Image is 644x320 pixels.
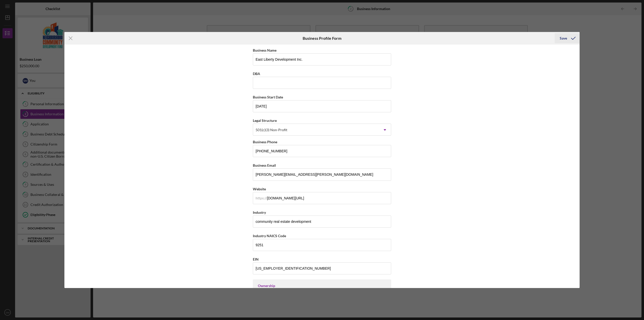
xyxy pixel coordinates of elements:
label: Business Start Date [253,95,283,99]
label: Industry [253,210,266,215]
label: Industry NAICS Code [253,234,286,238]
label: Website [253,187,266,191]
div: Ownership [258,284,386,288]
label: Business Name [253,48,276,52]
label: Business Phone [253,140,277,144]
button: Save [555,33,580,43]
label: EIN [253,257,259,261]
div: 501(c)(3) Non-Profit [256,128,287,132]
h6: Business Profile Form [303,36,341,41]
label: Business Email [253,163,276,167]
label: DBA [253,72,260,76]
div: https:// [256,196,267,200]
div: Save [560,33,567,43]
